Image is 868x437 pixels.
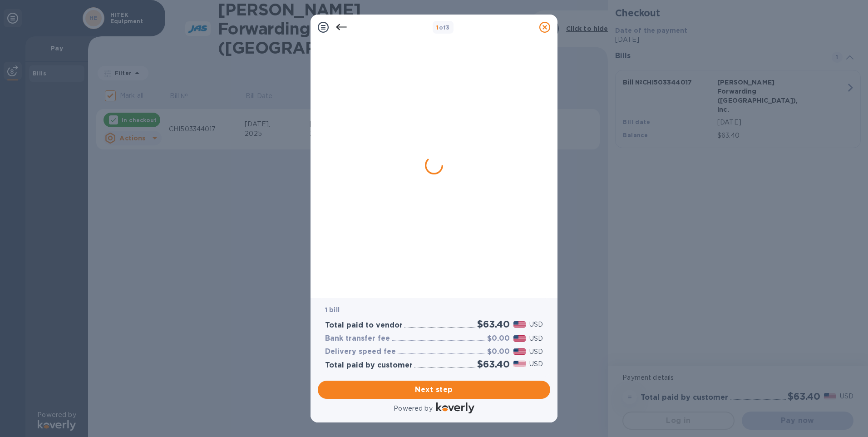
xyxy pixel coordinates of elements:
[477,318,510,330] h2: $63.40
[436,402,474,413] img: Logo
[325,334,390,343] h3: Bank transfer fee
[318,381,550,399] button: Next step
[513,335,526,342] img: USD
[529,359,543,369] p: USD
[394,404,432,413] p: Powered by
[513,361,526,367] img: USD
[325,384,543,395] span: Next step
[487,348,510,356] h3: $0.00
[529,347,543,357] p: USD
[529,334,543,343] p: USD
[325,348,396,356] h3: Delivery speed fee
[436,24,439,31] span: 1
[325,306,340,313] b: 1 bill
[513,348,526,355] img: USD
[325,321,403,330] h3: Total paid to vendor
[325,361,413,370] h3: Total paid by customer
[487,334,510,343] h3: $0.00
[436,24,450,31] b: of 3
[513,321,526,328] img: USD
[529,320,543,329] p: USD
[477,358,510,370] h2: $63.40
